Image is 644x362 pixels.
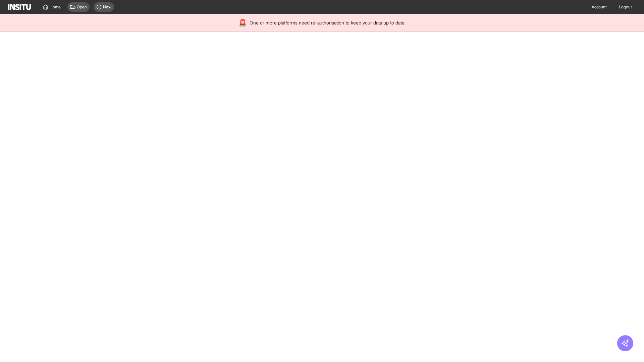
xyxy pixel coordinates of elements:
[238,18,247,27] div: 🚨
[8,4,31,10] img: Logo
[77,4,87,10] span: Open
[103,4,111,10] span: New
[50,4,61,10] span: Home
[250,19,406,26] span: One or more platforms need re-authorisation to keep your data up to date.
